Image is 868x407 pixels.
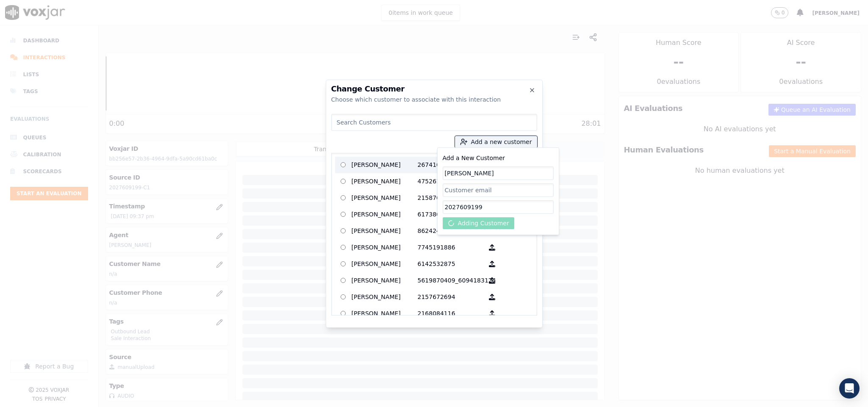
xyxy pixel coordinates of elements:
[484,274,500,287] button: [PERSON_NAME] 5619870409_6094183124
[443,200,554,214] input: Customer phone
[341,245,346,250] input: [PERSON_NAME] 7745191886
[341,179,346,184] input: [PERSON_NAME] 4752610421
[418,241,484,254] p: 7745191886
[418,257,484,271] p: 6142532875
[484,241,500,254] button: [PERSON_NAME] 7745191886
[418,224,484,238] p: 8624240326
[418,307,484,320] p: 2168084116
[455,136,537,148] button: Add a new customer
[443,183,554,197] input: Customer email
[443,155,505,161] label: Add a New Customer
[331,95,537,104] div: Choose which customer to associate with this interaction
[352,307,418,320] p: [PERSON_NAME]
[352,224,418,238] p: [PERSON_NAME]
[418,208,484,221] p: 6173808758
[418,158,484,172] p: 2674106790
[352,274,418,287] p: [PERSON_NAME]
[341,294,346,300] input: [PERSON_NAME] 2157672694
[484,291,500,304] button: [PERSON_NAME] 2157672694
[331,85,537,93] h2: Change Customer
[341,212,346,217] input: [PERSON_NAME] 6173808758
[352,191,418,205] p: [PERSON_NAME]
[331,114,537,131] input: Search Customers
[443,166,554,180] input: Customer name
[341,311,346,316] input: [PERSON_NAME] 2168084116
[341,278,346,283] input: [PERSON_NAME] 5619870409_6094183124
[341,195,346,201] input: [PERSON_NAME] 2158707614
[418,191,484,205] p: 2158707614
[418,291,484,304] p: 2157672694
[418,175,484,188] p: 4752610421
[352,175,418,188] p: [PERSON_NAME]
[839,378,860,399] div: Open Intercom Messenger
[341,228,346,234] input: [PERSON_NAME] 8624240326
[352,158,418,172] p: [PERSON_NAME]
[352,241,418,254] p: [PERSON_NAME]
[352,208,418,221] p: [PERSON_NAME]
[352,257,418,271] p: [PERSON_NAME]
[341,162,346,168] input: [PERSON_NAME] 2674106790
[484,307,500,320] button: [PERSON_NAME] 2168084116
[352,291,418,304] p: [PERSON_NAME]
[341,261,346,267] input: [PERSON_NAME] 6142532875
[418,274,484,287] p: 5619870409_6094183124
[484,257,500,271] button: [PERSON_NAME] 6142532875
